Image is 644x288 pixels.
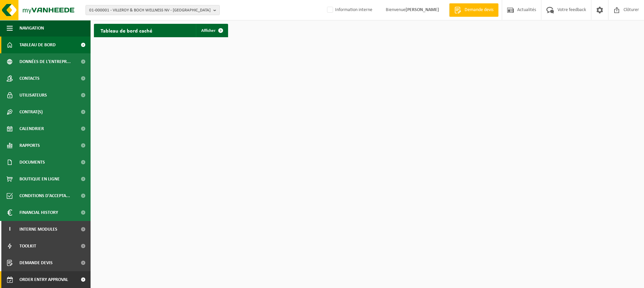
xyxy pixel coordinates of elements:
[19,104,43,120] span: Contrat(s)
[406,7,439,12] strong: [PERSON_NAME]
[19,137,40,154] span: Rapports
[89,5,211,15] span: 01-000001 - VILLEROY & BOCH WELLNESS NV - [GEOGRAPHIC_DATA]
[19,187,70,204] span: Conditions d'accepta...
[19,238,36,254] span: Toolkit
[94,24,159,37] h2: Tableau de bord caché
[7,221,13,238] span: I
[449,3,498,17] a: Demande devis
[19,154,45,171] span: Documents
[19,271,68,288] span: Order entry approval
[19,171,60,187] span: Boutique en ligne
[86,5,220,15] button: 01-000001 - VILLEROY & BOCH WELLNESS NV - [GEOGRAPHIC_DATA]
[19,70,40,87] span: Contacts
[196,24,227,37] a: Afficher
[19,204,58,221] span: Financial History
[19,37,56,53] span: Tableau de bord
[19,20,44,37] span: Navigation
[463,7,495,13] span: Demande devis
[19,53,71,70] span: Données de l'entrepr...
[19,120,44,137] span: Calendrier
[19,87,47,104] span: Utilisateurs
[326,5,372,15] label: Information interne
[201,28,216,33] span: Afficher
[19,221,57,238] span: Interne modules
[19,254,53,271] span: Demande devis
